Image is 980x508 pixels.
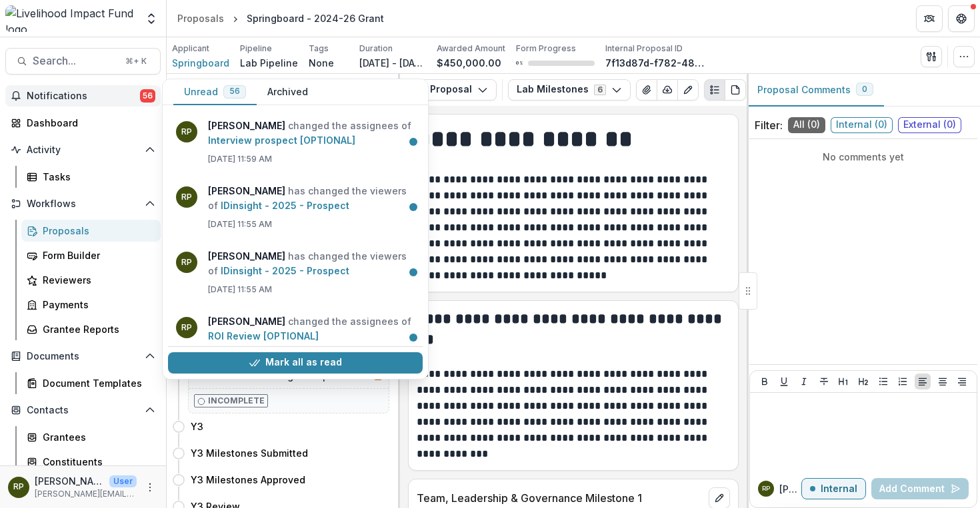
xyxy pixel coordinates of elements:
[605,56,705,70] p: 7f13d87d-f782-48e3-b64d-accef767d22b
[5,5,137,32] img: Livelihood Impact Fund logo
[755,117,783,133] p: Filter:
[35,488,137,500] p: [PERSON_NAME][EMAIL_ADDRESS][DOMAIN_NAME]
[801,478,866,499] button: Internal
[855,374,871,389] button: Heading 2
[21,269,161,291] a: Reviewers
[43,224,150,238] div: Proposals
[755,150,972,164] p: No comments yet
[821,483,857,495] p: Internal
[21,372,161,394] a: Document Templates
[257,79,319,105] button: Archived
[27,144,139,156] span: Activity
[208,314,415,344] p: changed the assignees of
[221,200,349,211] a: IDinsight - 2025 - Prospect
[747,74,884,107] button: Proposal Comments
[172,56,229,70] a: Springboard
[762,485,770,492] div: Rachel Proefke
[516,59,523,68] p: 0 %
[208,134,355,146] a: Interview prospect [OPTIONAL]
[229,87,240,96] span: 56
[172,9,389,28] nav: breadcrumb
[831,117,893,133] span: Internal ( 0 )
[5,399,161,421] button: Open Contacts
[796,374,812,389] button: Italicize
[21,318,161,340] a: Grantee Reports
[43,455,150,469] div: Constituents
[208,330,319,342] a: ROI Review [OPTIONAL]
[221,265,349,276] a: IDinsight - 2025 - Prospect
[43,430,150,444] div: Grantees
[27,91,140,102] span: Notifications
[123,54,149,69] div: ⌘ + K
[43,273,150,287] div: Reviewers
[405,79,497,101] button: Proposal
[437,56,501,70] p: $450,000.00
[21,294,161,316] a: Payments
[915,374,931,389] button: Align Left
[43,322,150,336] div: Grantee Reports
[177,11,224,25] div: Proposals
[173,79,257,105] button: Unread
[5,112,161,134] a: Dashboard
[309,56,334,70] p: None
[5,85,161,107] button: Notifications56
[191,473,305,487] h4: Y3 Milestones Approved
[240,56,298,70] p: Lab Pipeline
[516,43,576,55] p: Form Progress
[508,79,631,101] button: Lab Milestones6
[359,43,393,55] p: Duration
[417,490,703,506] p: Team, Leadership & Governance Milestone 1
[677,79,699,101] button: Edit as form
[43,170,150,184] div: Tasks
[948,5,975,32] button: Get Help
[191,446,308,460] h4: Y3 Milestones Submitted
[605,43,683,55] p: Internal Proposal ID
[172,43,209,55] p: Applicant
[21,426,161,448] a: Grantees
[776,374,792,389] button: Underline
[27,116,150,130] div: Dashboard
[33,55,117,67] span: Search...
[816,374,832,389] button: Strike
[5,193,161,214] button: Open Workflows
[191,419,203,433] h4: Y3
[935,374,951,389] button: Align Center
[13,483,24,491] div: Rachel Proefke
[862,85,867,94] span: 0
[208,395,265,407] p: Incomplete
[43,248,150,262] div: Form Builder
[916,5,943,32] button: Partners
[140,89,155,103] span: 56
[779,482,801,496] p: [PERSON_NAME]
[240,43,272,55] p: Pipeline
[898,117,961,133] span: External ( 0 )
[954,374,970,389] button: Align Right
[172,9,229,28] a: Proposals
[871,478,969,499] button: Add Comment
[208,249,415,278] p: has changed the viewers of
[21,166,161,188] a: Tasks
[142,479,158,495] button: More
[27,405,139,416] span: Contacts
[636,79,657,101] button: View Attached Files
[359,56,426,70] p: [DATE] - [DATE]
[309,43,329,55] p: Tags
[208,184,415,213] p: has changed the viewers of
[5,346,161,367] button: Open Documents
[788,117,825,133] span: All ( 0 )
[725,79,746,101] button: PDF view
[27,351,139,362] span: Documents
[35,474,104,488] p: [PERSON_NAME]
[142,5,161,32] button: Open entity switcher
[247,11,384,25] div: Springboard - 2024-26 Grant
[5,139,161,160] button: Open Activity
[21,244,161,266] a: Form Builder
[43,298,150,312] div: Payments
[895,374,911,389] button: Ordered List
[21,451,161,473] a: Constituents
[168,352,423,374] button: Mark all as read
[43,376,150,390] div: Document Templates
[109,475,137,487] p: User
[875,374,891,389] button: Bullet List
